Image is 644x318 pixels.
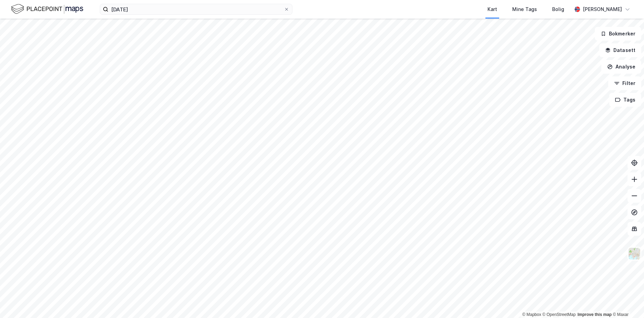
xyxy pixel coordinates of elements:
iframe: Chat Widget [610,285,644,318]
a: Mapbox [522,312,541,317]
div: Kart [487,5,497,13]
button: Bokmerker [595,27,641,41]
a: OpenStreetMap [543,312,576,317]
img: logo.f888ab2527a4732fd821a326f86c7f29.svg [11,3,83,15]
button: Tags [609,93,641,107]
button: Filter [608,76,641,90]
button: Datasett [599,43,641,57]
div: [PERSON_NAME] [583,5,622,13]
div: Mine Tags [512,5,537,13]
input: Søk på adresse, matrikkel, gårdeiere, leietakere eller personer [108,4,284,14]
button: Analyse [601,60,641,74]
a: Improve this map [578,312,612,317]
img: Z [628,247,641,260]
div: Bolig [552,5,564,13]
